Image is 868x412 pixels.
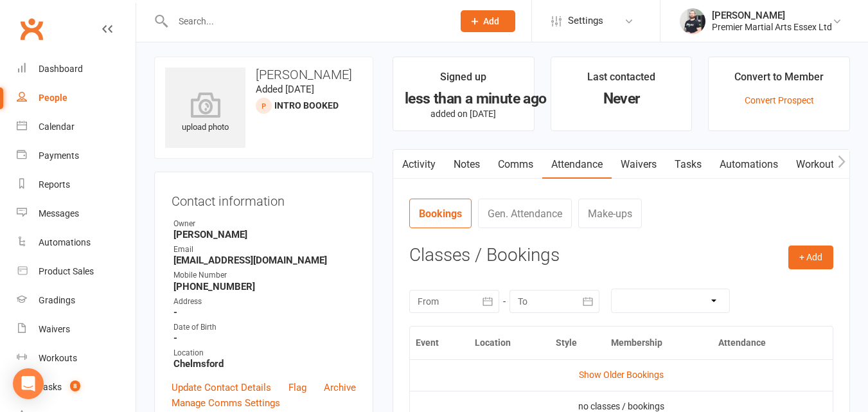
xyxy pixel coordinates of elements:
[13,368,44,399] div: Open Intercom Messenger
[788,246,833,269] button: + Add
[542,150,612,179] a: Attendance
[256,84,314,95] time: Added [DATE]
[173,255,356,266] strong: [EMAIL_ADDRESS][DOMAIN_NAME]
[734,69,824,92] div: Convert to Member
[39,295,75,305] div: Gradings
[550,327,606,359] th: Style
[483,16,499,26] span: Add
[173,307,356,318] strong: -
[173,229,356,240] strong: [PERSON_NAME]
[172,380,271,395] a: Update Contact Details
[409,246,833,265] h3: Classes / Bookings
[173,296,356,308] div: Address
[172,395,280,411] a: Manage Comms Settings
[39,64,83,74] div: Dashboard
[745,95,814,105] a: Convert Prospect
[405,109,522,119] p: added on [DATE]
[568,6,603,35] span: Settings
[173,321,356,334] div: Date of Birth
[173,281,356,292] strong: [PHONE_NUMBER]
[17,228,136,257] a: Automations
[440,69,486,92] div: Signed up
[680,8,705,34] img: thumb_image1616261423.png
[563,92,680,105] div: Never
[39,353,77,363] div: Workouts
[605,327,713,359] th: Membership
[489,150,542,179] a: Comms
[17,84,136,112] a: People
[393,150,445,179] a: Activity
[405,92,522,105] div: less than a minute ago
[17,141,136,170] a: Payments
[711,150,787,179] a: Automations
[445,150,489,179] a: Notes
[15,13,48,45] a: Clubworx
[324,380,356,395] a: Archive
[409,199,472,228] a: Bookings
[39,382,62,392] div: Tasks
[712,10,832,21] div: [PERSON_NAME]
[17,257,136,286] a: Product Sales
[39,237,91,247] div: Automations
[173,269,356,282] div: Mobile Number
[17,55,136,84] a: Dashboard
[172,189,356,208] h3: Contact information
[17,344,136,373] a: Workouts
[17,315,136,344] a: Waivers
[165,92,245,134] div: upload photo
[173,218,356,230] div: Owner
[17,286,136,315] a: Gradings
[461,10,515,32] button: Add
[469,327,550,359] th: Location
[274,100,339,111] span: Intro Booked
[173,358,356,370] strong: Chelmsford
[39,150,79,161] div: Payments
[173,332,356,344] strong: -
[713,327,813,359] th: Attendance
[17,170,136,199] a: Reports
[173,244,356,256] div: Email
[410,327,469,359] th: Event
[712,21,832,33] div: Premier Martial Arts Essex Ltd
[39,93,67,103] div: People
[478,199,572,228] a: Gen. Attendance
[39,266,94,276] div: Product Sales
[39,208,79,219] div: Messages
[70,381,80,391] span: 8
[612,150,666,179] a: Waivers
[666,150,711,179] a: Tasks
[578,199,642,228] a: Make-ups
[39,324,70,334] div: Waivers
[787,150,848,179] a: Workouts
[288,380,306,395] a: Flag
[173,347,356,359] div: Location
[17,199,136,228] a: Messages
[587,69,655,92] div: Last contacted
[169,12,444,30] input: Search...
[165,67,362,82] h3: [PERSON_NAME]
[17,112,136,141] a: Calendar
[39,179,70,190] div: Reports
[579,370,664,380] a: Show Older Bookings
[39,121,75,132] div: Calendar
[17,373,136,402] a: Tasks 8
